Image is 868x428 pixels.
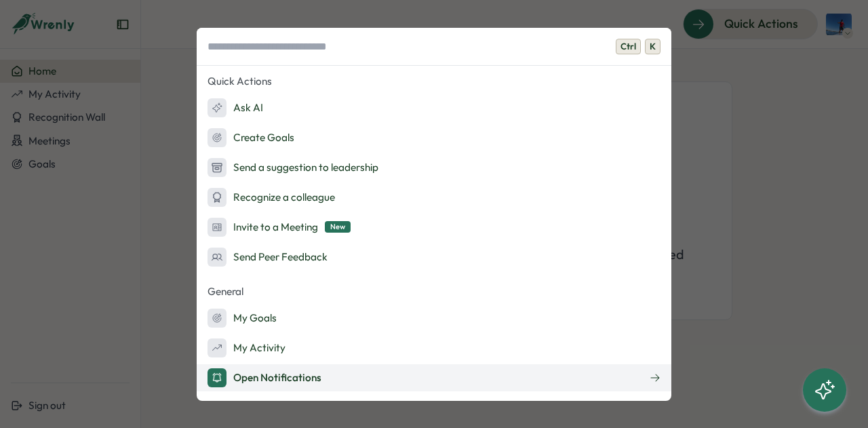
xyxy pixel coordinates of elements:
[197,184,671,211] button: Recognize a colleague
[208,188,335,207] div: Recognize a colleague
[197,94,671,121] button: Ask AI
[208,158,378,177] div: Send a suggestion to leadership
[208,248,328,267] div: Send Peer Feedback
[208,309,277,328] div: My Goals
[645,39,660,55] span: K
[197,244,671,271] button: Send Peer Feedback
[197,334,671,362] button: My Activity
[208,368,321,387] div: Open Notifications
[197,71,671,92] p: Quick Actions
[197,364,671,391] button: Open Notifications
[325,221,351,233] span: New
[197,154,671,181] button: Send a suggestion to leadership
[616,39,641,55] span: Ctrl
[208,98,263,117] div: Ask AI
[197,214,671,241] button: Invite to a MeetingNew
[208,218,351,237] div: Invite to a Meeting
[208,128,294,147] div: Create Goals
[197,305,671,332] button: My Goals
[197,281,671,302] p: General
[208,338,285,357] div: My Activity
[197,124,671,151] button: Create Goals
